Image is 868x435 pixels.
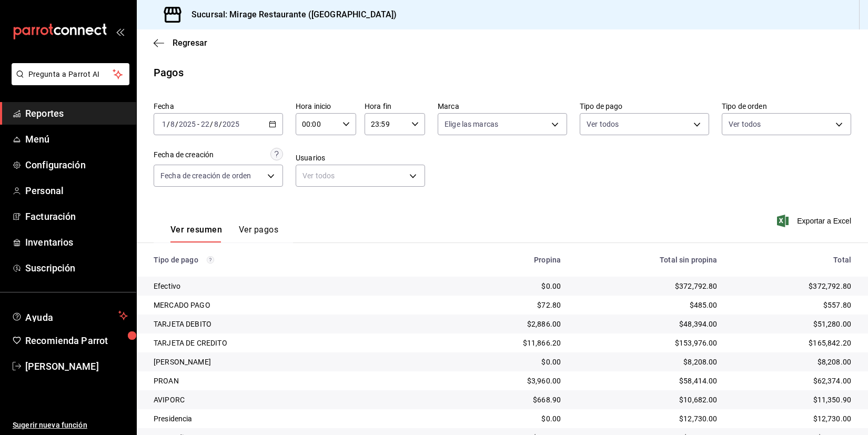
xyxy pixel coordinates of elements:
[25,333,128,348] span: Recomienda Parrot
[462,394,561,405] div: $668.90
[578,281,717,291] div: $372,792.80
[200,120,210,128] input: --
[462,256,561,264] div: Propina
[25,106,128,120] span: Reportes
[13,420,128,431] span: Sugerir nueva función
[734,319,851,329] div: $51,280.00
[154,300,446,310] div: MERCADO PAGO
[734,394,851,405] div: $11,350.90
[365,103,425,110] label: Hora fin
[734,300,851,310] div: $557.80
[779,215,851,227] button: Exportar a Excel
[578,300,717,310] div: $485.00
[167,120,170,128] span: /
[580,103,709,110] label: Tipo de pago
[207,256,214,264] svg: Los pagos realizados con Pay y otras terminales son montos brutos.
[722,103,851,110] label: Tipo de orden
[296,154,425,161] label: Usuarios
[578,394,717,405] div: $10,682.00
[462,413,561,424] div: $0.00
[438,103,567,110] label: Marca
[214,120,219,128] input: --
[116,27,124,36] button: open_drawer_menu
[154,149,214,160] div: Fecha de creación
[578,357,717,367] div: $8,208.00
[173,38,207,48] span: Regresar
[154,376,446,386] div: PROAN
[25,309,114,322] span: Ayuda
[462,319,561,329] div: $2,886.00
[160,170,251,181] span: Fecha de creación de orden
[587,119,619,129] span: Ver todos
[462,281,561,291] div: $0.00
[154,103,283,110] label: Fecha
[25,359,128,373] span: [PERSON_NAME]
[154,394,446,405] div: AVIPORC
[25,184,128,198] span: Personal
[183,8,397,21] h3: Sucursal: Mirage Restaurante ([GEOGRAPHIC_DATA])
[734,338,851,348] div: $165,842.20
[210,120,213,128] span: /
[154,65,184,80] div: Pagos
[734,376,851,386] div: $62,374.00
[154,338,446,348] div: TARJETA DE CREDITO
[25,235,128,249] span: Inventarios
[296,103,356,110] label: Hora inicio
[462,376,561,386] div: $3,960.00
[445,119,498,129] span: Elige las marcas
[734,281,851,291] div: $372,792.80
[462,357,561,367] div: $0.00
[239,225,278,242] button: Ver pagos
[154,38,207,48] button: Regresar
[154,357,446,367] div: [PERSON_NAME]
[578,319,717,329] div: $48,394.00
[578,256,717,264] div: Total sin propina
[28,69,113,80] span: Pregunta a Parrot AI
[578,338,717,348] div: $153,976.00
[734,357,851,367] div: $8,208.00
[222,120,240,128] input: ----
[162,120,167,128] input: --
[170,225,278,242] div: navigation tabs
[734,256,851,264] div: Total
[12,63,129,85] button: Pregunta a Parrot AI
[7,76,129,87] a: Pregunta a Parrot AI
[170,225,222,242] button: Ver resumen
[578,413,717,424] div: $12,730.00
[197,120,199,128] span: -
[154,256,446,264] div: Tipo de pago
[178,120,196,128] input: ----
[25,158,128,172] span: Configuración
[25,261,128,275] span: Suscripción
[734,413,851,424] div: $12,730.00
[462,338,561,348] div: $11,866.20
[175,120,178,128] span: /
[154,413,446,424] div: Presidencia
[154,319,446,329] div: TARJETA DEBITO
[219,120,222,128] span: /
[729,119,761,129] span: Ver todos
[25,132,128,146] span: Menú
[170,120,175,128] input: --
[25,209,128,224] span: Facturación
[154,281,446,291] div: Efectivo
[578,376,717,386] div: $58,414.00
[296,165,425,187] div: Ver todos
[462,300,561,310] div: $72.80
